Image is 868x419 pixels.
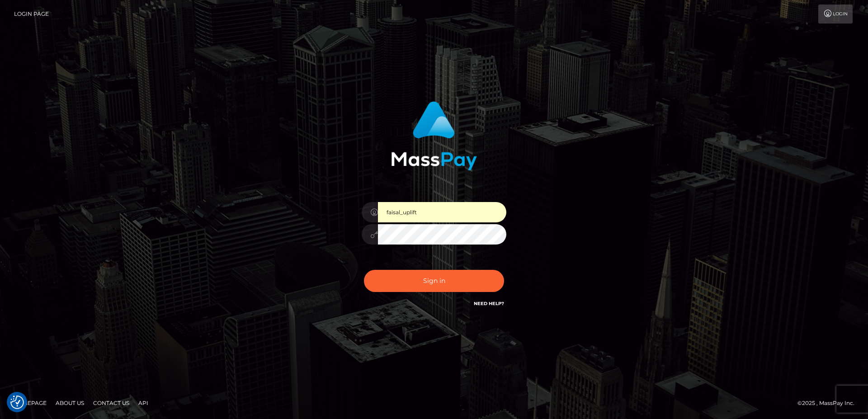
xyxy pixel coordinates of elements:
button: Sign in [364,270,504,292]
button: Consent Preferences [10,395,24,409]
a: Homepage [10,396,50,410]
a: Need Help? [474,301,504,306]
img: MassPay Login [391,101,477,170]
div: © 2025 , MassPay Inc. [797,398,861,408]
a: Contact Us [90,396,133,410]
a: API [135,396,152,410]
img: Revisit consent button [10,395,24,409]
a: Login [818,5,853,24]
a: Login Page [14,5,49,24]
input: Username... [378,202,506,222]
a: About Us [52,396,88,410]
